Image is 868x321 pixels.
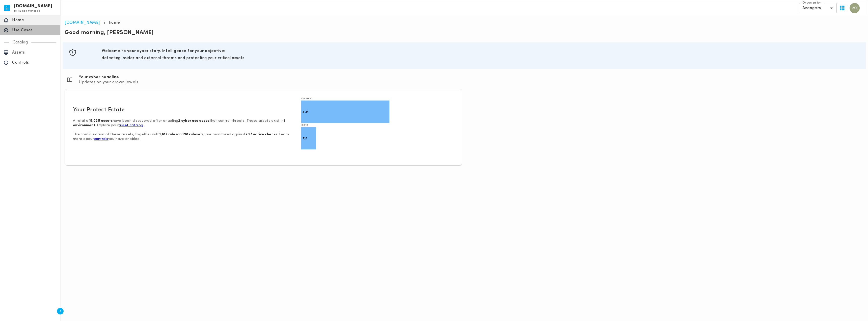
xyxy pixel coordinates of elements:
[102,56,860,61] p: detecting insider and external threats and protecting your critical assets
[73,107,125,114] h5: Your Protect Estate
[90,119,113,123] strong: 5,025 assets
[850,3,860,13] img: Wei Xiong Lee
[12,28,57,33] p: Use Cases
[301,97,312,100] text: device
[12,60,57,65] p: Controls
[246,133,277,136] strong: 207 active checks
[119,124,143,127] a: asset catalog
[73,119,296,141] p: A total of have been discovered after enabling that control threats. These assets exist in . Expl...
[79,75,138,80] h6: Your cyber headline
[302,137,307,140] text: 721
[94,137,108,141] a: controls
[802,1,821,5] label: Organization
[65,29,864,36] p: Good morning, [PERSON_NAME]
[302,111,309,114] text: 4.3K
[301,124,308,127] text: data
[4,5,10,11] img: invicta.io
[12,18,57,23] p: Home
[14,5,52,8] h6: [DOMAIN_NAME]
[79,80,138,85] p: Updates on your crown jewels
[109,20,120,25] p: home
[14,10,40,12] span: by Human Managed
[178,119,209,123] strong: 2 cyber use cases
[799,3,837,13] div: Avengers
[848,1,862,15] button: User
[65,20,864,25] nav: breadcrumb
[9,40,32,45] p: Catalog
[102,48,860,54] h6: Welcome to your cyber story. Intelligence for your objective:
[184,133,204,136] strong: 98 rulesets
[159,133,177,136] strong: 1,617 rules
[12,50,57,55] p: Assets
[65,21,100,25] a: [DOMAIN_NAME]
